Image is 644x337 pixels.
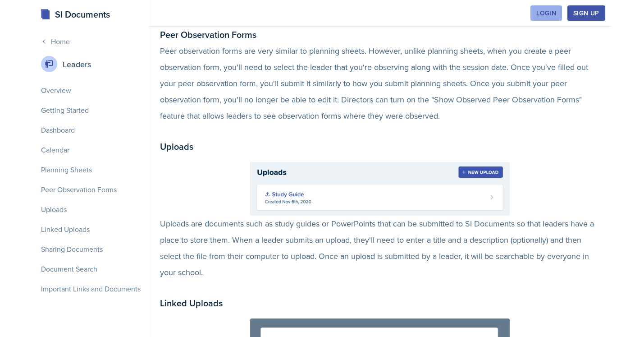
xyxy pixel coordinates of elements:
[160,138,600,155] h2: Uploads
[41,81,142,99] a: Overview
[41,141,142,159] a: Calendar
[36,81,147,99] div: Overview
[536,9,556,17] div: Login
[36,121,147,139] div: Dashboard
[36,240,147,258] div: Sharing Documents
[41,200,142,218] a: Uploads
[41,121,142,139] a: Dashboard
[41,36,142,47] a: Home
[160,295,600,311] h2: Linked Uploads
[41,240,142,258] a: Sharing Documents
[160,27,600,43] h2: Peer Observation Forms
[250,162,510,216] img: leader-upload.png
[36,180,147,199] div: Peer Observation Forms
[41,260,142,278] a: Document Search
[41,180,142,199] a: Peer Observation Forms
[36,101,147,119] div: Getting Started
[41,220,142,238] a: Linked Uploads
[41,280,142,298] a: Important Links and Documents
[573,9,599,17] div: Sign Up
[41,56,142,72] div: Leaders
[36,161,147,179] div: Planning Sheets
[41,161,142,179] a: Planning Sheets
[160,43,600,124] p: Peer observation forms are very similar to planning sheets. However, unlike planning sheets, when...
[36,200,147,218] div: Uploads
[567,5,605,21] button: Sign Up
[36,260,147,278] div: Document Search
[160,216,600,281] p: Uploads are documents such as study guides or PowerPoints that can be submitted to SI Documents s...
[36,141,147,159] div: Calendar
[41,101,142,119] a: Getting Started
[36,280,147,298] div: Important Links and Documents
[36,220,147,238] div: Linked Uploads
[530,5,562,21] button: Login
